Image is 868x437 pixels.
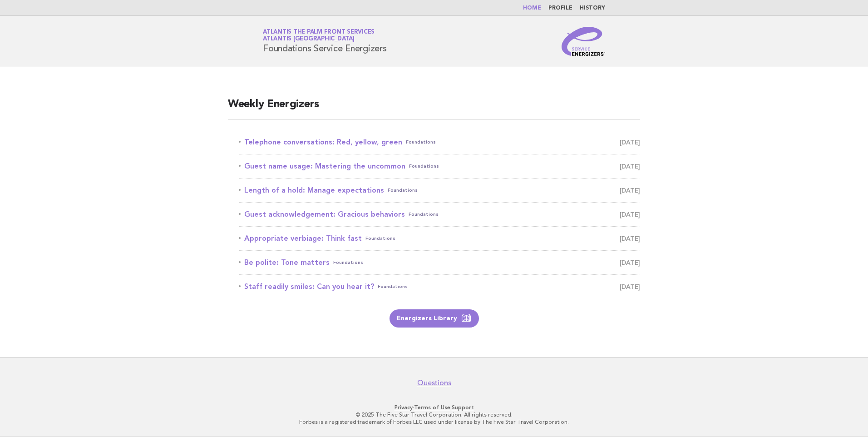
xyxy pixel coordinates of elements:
[620,184,640,197] span: [DATE]
[390,309,479,328] a: Energizers Library
[620,256,640,269] span: [DATE]
[409,208,439,221] span: Foundations
[239,256,640,269] a: Be polite: Tone mattersFoundations [DATE]
[263,29,375,42] a: Atlantis The Palm Front ServicesAtlantis [GEOGRAPHIC_DATA]
[580,5,605,11] a: History
[365,232,395,245] span: Foundations
[378,280,408,293] span: Foundations
[523,5,541,11] a: Home
[414,404,450,411] a: Terms of Use
[417,378,451,387] a: Questions
[620,136,640,149] span: [DATE]
[406,136,436,149] span: Foundations
[562,27,605,56] img: Service Energizers
[395,404,413,411] a: Privacy
[388,184,418,197] span: Foundations
[620,160,640,173] span: [DATE]
[263,30,387,53] h1: Foundations Service Energizers
[228,97,640,119] h2: Weekly Energizers
[333,256,363,269] span: Foundations
[239,160,640,173] a: Guest name usage: Mastering the uncommonFoundations [DATE]
[548,5,572,11] a: Profile
[239,184,640,197] a: Length of a hold: Manage expectationsFoundations [DATE]
[620,208,640,221] span: [DATE]
[239,208,640,221] a: Guest acknowledgement: Gracious behaviorsFoundations [DATE]
[620,280,640,293] span: [DATE]
[239,232,640,245] a: Appropriate verbiage: Think fastFoundations [DATE]
[620,232,640,245] span: [DATE]
[263,36,355,42] span: Atlantis [GEOGRAPHIC_DATA]
[156,404,712,411] p: · ·
[156,418,712,426] p: Forbes is a registered trademark of Forbes LLC used under license by The Five Star Travel Corpora...
[239,136,640,149] a: Telephone conversations: Red, yellow, greenFoundations [DATE]
[452,404,474,411] a: Support
[156,411,712,418] p: © 2025 The Five Star Travel Corporation. All rights reserved.
[409,160,439,173] span: Foundations
[239,280,640,293] a: Staff readily smiles: Can you hear it?Foundations [DATE]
